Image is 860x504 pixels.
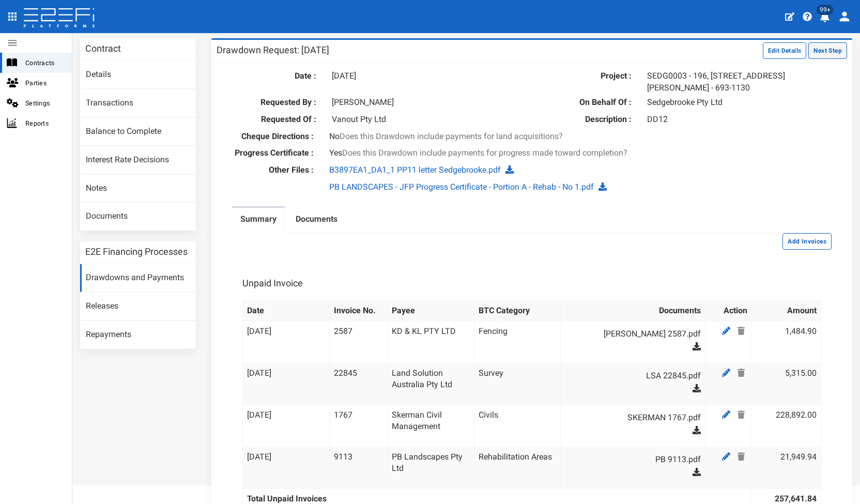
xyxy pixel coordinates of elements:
div: DD12 [639,114,839,126]
button: Edit Details [763,42,807,59]
a: Details [80,61,196,89]
a: Interest Rate Decisions [80,146,196,174]
a: Delete Payee [735,325,747,338]
label: Requested By : [224,97,324,109]
span: Does this Drawdown include payments for progress made toward completion? [342,148,627,158]
td: Rehabilitation Areas [474,447,561,488]
h3: Unpaid Invoice [242,279,303,288]
label: On Behalf Of : [540,97,639,109]
td: [DATE] [243,363,330,405]
td: Survey [474,363,561,405]
a: Delete Payee [735,408,747,421]
td: 9113 [329,447,387,488]
h3: Drawdown Request: [DATE] [217,45,329,55]
th: Date [243,300,330,321]
td: 1,484.90 [751,321,821,363]
div: Vanout Pty Ltd [324,114,524,126]
span: Does this Drawdown include payments for land acquisitions? [340,131,563,141]
label: Summary [240,213,277,225]
a: Notes [80,175,196,203]
label: Description : [540,114,639,126]
th: Invoice No. [329,300,387,321]
button: Next Step [808,42,847,59]
a: Delete Payee [735,450,747,463]
a: Repayments [80,321,196,349]
label: Date : [224,70,324,82]
a: LSA 22845.pdf [575,368,701,384]
span: Reports [25,117,64,129]
label: Project : [540,70,639,82]
a: Transactions [80,89,196,117]
a: Balance to Complete [80,118,196,146]
div: Sedgebrooke Pty Ltd [639,97,839,109]
td: 228,892.00 [751,405,821,447]
th: Action [705,300,752,321]
th: Amount [751,300,821,321]
td: 22845 [329,363,387,405]
a: Drawdowns and Payments [80,264,196,292]
a: SKERMAN 1767.pdf [575,409,701,426]
td: KD & KL PTY LTD [387,321,474,363]
a: Delete Payee [735,366,747,379]
a: Edit Details [763,45,809,55]
td: [DATE] [243,447,330,488]
h3: E2E Financing Processes [85,247,188,256]
a: Documents [80,203,196,231]
td: 2587 [329,321,387,363]
a: Summary [232,208,285,234]
div: [PERSON_NAME] [324,97,524,109]
label: Requested Of : [224,114,324,126]
td: 5,315.00 [751,363,821,405]
td: Land Solution Australia Pty Ltd [387,363,474,405]
span: Contracts [25,57,64,69]
td: [DATE] [243,321,330,363]
a: PB 9113.pdf [575,451,701,468]
div: No [321,131,742,143]
button: Add Invoices [782,233,832,250]
a: Next Step [808,45,847,55]
a: Releases [80,293,196,320]
th: BTC Category [474,300,561,321]
h3: Contract [85,44,121,53]
label: Cheque Directions : [217,131,321,143]
div: SEDG0003 - 196, [STREET_ADDRESS][PERSON_NAME] - 693-1130 [639,70,839,94]
td: Fencing [474,321,561,363]
a: PB LANDSCAPES - JFP Progress Certificate - Portion A - Rehab - No 1.pdf [329,182,594,192]
label: Other Files : [217,164,321,176]
a: Add Invoices [782,236,832,246]
label: Documents [296,213,337,225]
a: B3897EA1_DA1_1 PP11 letter Sedgebrooke.pdf [329,165,501,175]
td: 21,949.94 [751,447,821,488]
div: [DATE] [324,70,524,82]
td: [DATE] [243,405,330,447]
a: [PERSON_NAME] 2587.pdf [575,326,701,342]
span: Settings [25,97,64,109]
th: Documents [561,300,705,321]
th: Payee [387,300,474,321]
label: Progress Certificate : [217,147,321,159]
td: Skerman Civil Management [387,405,474,447]
span: Parties [25,77,64,89]
td: Civils [474,405,561,447]
div: Yes [321,147,742,159]
a: Documents [287,208,346,234]
td: 1767 [329,405,387,447]
td: PB Landscapes Pty Ltd [387,447,474,488]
